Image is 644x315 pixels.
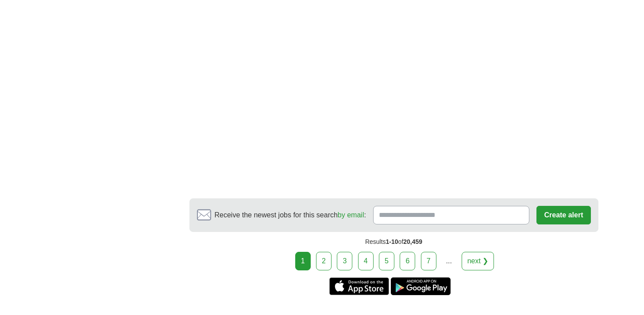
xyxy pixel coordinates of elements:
button: Create alert [536,206,590,224]
span: Receive the newest jobs for this search : [215,210,366,220]
a: 7 [421,252,436,270]
div: 1 [295,252,311,270]
a: next ❯ [462,252,494,270]
span: 1-10 [386,238,398,245]
a: 3 [337,252,352,270]
a: 5 [379,252,394,270]
a: by email [338,211,364,219]
a: 4 [358,252,374,270]
span: 20,459 [403,238,422,245]
div: Results of [189,232,598,252]
a: 6 [400,252,415,270]
a: 2 [316,252,332,270]
a: Get the Android app [391,277,451,295]
div: ... [440,252,458,270]
a: Get the iPhone app [329,277,389,295]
